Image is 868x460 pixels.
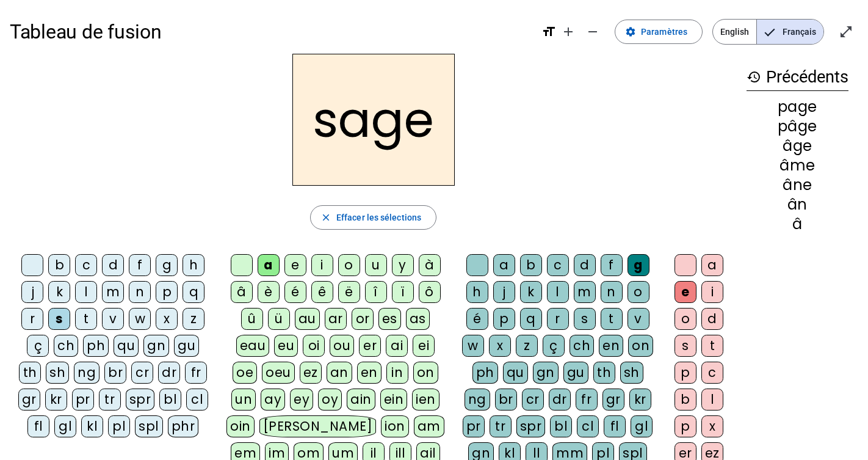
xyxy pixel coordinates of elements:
[75,254,97,276] div: c
[48,308,70,330] div: s
[599,335,623,357] div: en
[627,254,649,276] div: g
[839,24,853,39] mat-icon: open_in_full
[284,254,306,276] div: e
[330,335,354,357] div: ou
[601,308,623,330] div: t
[386,335,408,357] div: ai
[183,308,204,330] div: z
[365,281,387,303] div: î
[21,308,43,330] div: r
[570,335,594,357] div: ch
[290,389,313,411] div: ey
[129,254,151,276] div: f
[129,308,151,330] div: w
[413,362,438,384] div: on
[628,335,653,357] div: on
[292,54,455,186] h2: sage
[378,308,401,330] div: es
[747,64,848,91] h3: Précédents
[601,281,623,303] div: n
[747,119,848,134] div: pâge
[268,308,290,330] div: ü
[615,20,703,44] button: Paramètres
[27,335,49,357] div: ç
[701,281,723,303] div: i
[574,254,596,276] div: d
[327,362,352,384] div: an
[406,308,430,330] div: as
[45,389,67,411] div: kr
[490,415,512,437] div: tr
[46,362,69,384] div: sh
[102,308,124,330] div: v
[701,254,723,276] div: a
[233,362,257,384] div: oe
[701,389,723,411] div: l
[186,389,208,411] div: cl
[414,415,444,437] div: am
[338,254,360,276] div: o
[347,389,375,411] div: ain
[158,362,180,384] div: dr
[231,281,253,303] div: â
[226,415,255,437] div: oin
[81,415,103,437] div: kl
[27,415,49,437] div: fl
[463,415,485,437] div: pr
[629,389,651,411] div: kr
[72,389,94,411] div: pr
[392,254,414,276] div: y
[520,281,542,303] div: k
[241,308,263,330] div: û
[747,100,848,114] div: page
[585,24,600,39] mat-icon: remove
[156,308,178,330] div: x
[602,389,624,411] div: gr
[381,415,409,437] div: ion
[104,362,126,384] div: br
[295,308,320,330] div: au
[54,335,78,357] div: ch
[675,362,696,384] div: p
[318,389,342,411] div: oy
[747,178,848,192] div: âne
[159,389,181,411] div: bl
[701,362,723,384] div: c
[543,335,565,357] div: ç
[493,254,515,276] div: a
[174,335,199,357] div: gu
[156,281,178,303] div: p
[274,335,298,357] div: eu
[547,308,569,330] div: r
[549,389,571,411] div: dr
[675,281,696,303] div: e
[757,20,823,44] span: Français
[747,70,761,84] mat-icon: history
[747,217,848,232] div: â
[10,12,532,51] h1: Tableau de fusion
[601,254,623,276] div: f
[747,158,848,173] div: âme
[386,362,408,384] div: in
[712,19,824,45] mat-button-toggle-group: Language selection
[747,139,848,153] div: âge
[574,281,596,303] div: m
[143,335,169,357] div: gn
[747,197,848,212] div: ân
[19,362,41,384] div: th
[465,389,490,411] div: ng
[503,362,528,384] div: qu
[675,415,696,437] div: p
[625,26,636,37] mat-icon: settings
[300,362,322,384] div: ez
[262,362,295,384] div: oeu
[495,389,517,411] div: br
[380,389,408,411] div: ein
[675,308,696,330] div: o
[516,415,546,437] div: spr
[83,335,109,357] div: ph
[168,415,199,437] div: phr
[311,254,333,276] div: i
[359,335,381,357] div: er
